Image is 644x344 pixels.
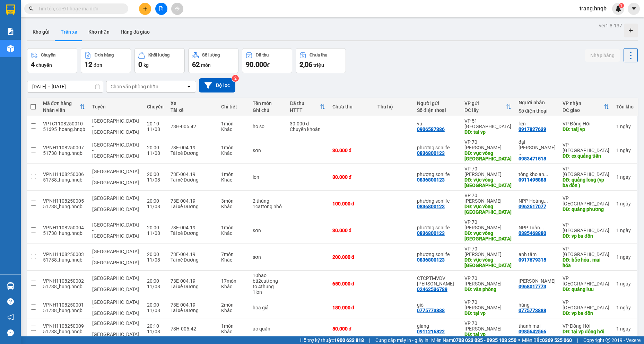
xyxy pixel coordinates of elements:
div: VPNH1108250002 [43,278,85,284]
span: copyright [606,338,610,343]
div: 1 món [221,225,246,230]
span: message [7,329,14,336]
div: 51695_hoang.hnqb [43,126,85,132]
div: 0775773888 [417,308,445,313]
span: ... [544,198,548,204]
div: Đã thu [256,53,269,58]
div: VP [GEOGRAPHIC_DATA] [563,222,609,233]
div: 0911216822 [417,329,445,334]
div: gió [417,302,458,308]
div: Khác [221,204,246,209]
span: [GEOGRAPHIC_DATA] - [GEOGRAPHIC_DATA] [92,169,139,185]
div: VPNH1108250005 [43,198,85,204]
div: 73E-004.19 [171,145,214,150]
div: Khác [221,284,246,289]
div: DĐ: vực vòng hà nam [464,177,512,188]
div: Tài xế [171,107,214,113]
th: Toggle SortBy [40,98,89,116]
img: icon-new-feature [615,6,621,12]
button: Chưa thu2,06 triệu [296,48,346,73]
div: 200.000 đ [332,254,371,260]
span: [GEOGRAPHIC_DATA] - [GEOGRAPHIC_DATA] [92,142,139,159]
div: Ghi chú [253,107,283,113]
span: aim [175,6,180,11]
div: Số lượng [202,53,220,58]
div: 1 [616,254,634,260]
span: notification [7,314,14,320]
span: Hỗ trợ kỹ thuật: [300,336,364,344]
div: Chưa thu [332,104,371,109]
div: VPNH1108250009 [43,323,85,329]
span: caret-down [631,6,637,12]
div: 11/08 [147,308,164,313]
img: warehouse-icon [7,282,14,290]
div: DĐ: tại vp [464,332,512,337]
div: lon [253,174,283,180]
div: DĐ: bắc hóa , mai hóa [563,257,609,268]
div: 1 món [221,323,246,329]
div: thanh mai [519,323,556,329]
div: VPTC1108250010 [43,121,85,126]
div: 51738_hung.hnqb [43,284,85,289]
div: vu [417,121,458,126]
div: 1 món [221,121,246,126]
div: VPNH1108250003 [43,252,85,257]
div: ver 1.8.137 [599,22,622,29]
div: 2 thùng 1cattong nhỏ [253,198,283,209]
img: logo-vxr [6,5,15,15]
div: 51738_hung.hnqb [43,150,85,156]
div: 1 [616,228,634,233]
div: DĐ: tai vp [464,129,512,135]
div: DĐ: quảng phương [563,206,609,212]
div: 1 món [221,171,246,177]
div: Tài xế Dương [171,284,214,289]
div: DĐ: văn phòng [464,286,512,292]
span: [GEOGRAPHIC_DATA] - [GEOGRAPHIC_DATA] [92,222,139,239]
span: ngày [620,174,631,180]
div: Chuyến [41,53,55,58]
div: hùng [519,302,556,308]
div: 1 [616,305,634,310]
div: Khác [221,126,246,132]
div: 1 [616,201,634,206]
div: VP 70 [PERSON_NAME] [464,219,512,230]
span: ngày [620,228,631,233]
div: Chuyến [147,104,164,109]
div: Khối lượng [148,53,169,58]
div: Đơn hàng [95,53,114,58]
div: VPNH1108250004 [43,225,85,230]
div: 20:00 [147,171,164,177]
span: trang.hnqb [574,4,612,13]
div: 1 [616,326,634,332]
div: Người nhận [519,100,556,105]
th: Toggle SortBy [286,98,329,116]
button: Chuyến4chuyến [27,48,77,73]
th: Toggle SortBy [461,98,515,116]
div: giang [417,323,458,329]
span: ngày [620,254,631,260]
div: Tài xế Dương [171,177,214,183]
div: phượng sonlife [417,225,458,230]
div: VP nhận [563,100,604,106]
div: Tài xế Dương [171,204,214,209]
div: Tài xế Dương [171,230,214,236]
div: 1 [616,124,634,129]
sup: 1 [619,3,624,8]
div: VP 70 [PERSON_NAME] [464,166,512,177]
span: [GEOGRAPHIC_DATA] - [GEOGRAPHIC_DATA] [92,299,139,316]
span: 90.000 [246,60,267,69]
div: 73E-004.19 [171,302,214,308]
div: Khác [221,257,246,263]
div: VP gửi [464,100,506,106]
div: VPNH1108250007 [43,145,85,150]
svg: open [186,84,192,89]
div: ĐC giao [563,107,604,113]
div: 17 món [221,278,246,284]
div: 0968017773 [519,284,546,289]
div: 100.000 đ [332,201,371,206]
span: món [201,62,211,68]
div: sơn [253,228,283,233]
div: 73E-004.19 [171,225,214,230]
div: 0962617077 [519,204,546,209]
div: 1 [616,281,634,286]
